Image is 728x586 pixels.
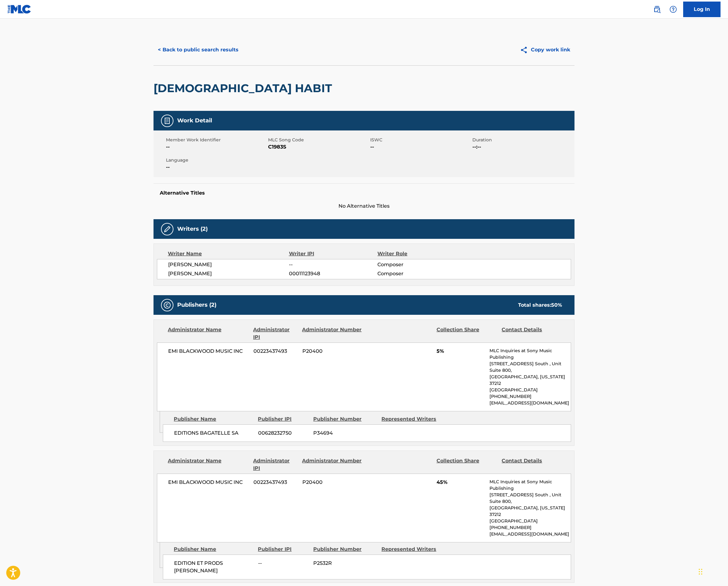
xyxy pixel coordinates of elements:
div: Writer IPI [289,250,378,258]
p: [GEOGRAPHIC_DATA], [US_STATE] 37212 [489,505,571,518]
span: MLC Song Code [268,137,369,143]
span: 00223437493 [253,479,298,486]
span: EDITION ET PRODS [PERSON_NAME] [174,560,253,574]
div: Collection Share [437,326,497,341]
div: Administrator Name [168,326,248,341]
span: EDITIONS BAGATELLE SA [174,429,253,437]
span: Language [166,157,267,163]
img: help [669,6,677,13]
span: P20400 [302,347,363,355]
span: Member Work Identifier [166,137,267,143]
span: -- [258,560,309,567]
img: Publishers [163,301,171,309]
span: [PERSON_NAME] [168,261,289,268]
p: [PHONE_NUMBER] [489,393,571,400]
div: Writer Name [168,250,289,258]
img: Work Detail [163,117,171,125]
span: 50 % [551,302,562,308]
img: Copy work link [520,46,531,54]
span: 00223437493 [253,347,298,355]
div: Publisher Name [174,546,253,553]
div: Publisher Number [313,546,377,553]
div: Administrator Name [168,457,248,472]
h5: Alternative Titles [160,190,568,196]
span: Composer [377,261,458,268]
h5: Publishers (2) [177,301,216,309]
span: No Alternative Titles [154,202,574,210]
div: Publisher Name [174,415,253,423]
span: -- [166,163,267,171]
div: Contact Details [502,457,562,472]
div: Administrator Number [302,326,362,341]
span: 00011123948 [289,270,377,277]
span: 5% [437,347,485,355]
a: Log In [683,2,721,17]
p: [PHONE_NUMBER] [489,524,571,531]
div: Help [667,3,679,16]
div: Total shares: [518,301,562,309]
span: EMI BLACKWOOD MUSIC INC [168,479,249,486]
div: Represented Writers [381,546,445,553]
p: [STREET_ADDRESS] South , Unit Suite 800, [489,492,571,505]
div: Administrator Number [302,457,362,472]
p: MLC Inquiries at Sony Music Publishing [489,347,571,361]
div: Administrator IPI [253,457,297,472]
div: Represented Writers [381,415,445,423]
span: EMI BLACKWOOD MUSIC INC [168,347,249,355]
div: Administrator IPI [253,326,297,341]
img: Writers [163,225,171,233]
p: [STREET_ADDRESS] South , Unit Suite 800, [489,361,571,374]
span: -- [370,143,471,151]
p: [GEOGRAPHIC_DATA], [US_STATE] 37212 [489,374,571,387]
div: Publisher IPI [258,546,309,553]
h5: Writers (2) [177,225,208,233]
span: 45% [437,479,485,486]
p: [EMAIL_ADDRESS][DOMAIN_NAME] [489,531,571,537]
span: [PERSON_NAME] [168,270,289,277]
img: MLC Logo [7,5,31,14]
p: [EMAIL_ADDRESS][DOMAIN_NAME] [489,400,571,406]
h2: [DEMOGRAPHIC_DATA] HABIT [154,81,335,95]
span: --:-- [472,143,573,151]
p: [GEOGRAPHIC_DATA] [489,518,571,524]
img: search [653,6,661,13]
span: ISWC [370,137,471,143]
span: P34694 [313,429,377,437]
a: Public Search [651,3,663,16]
div: Writer Role [377,250,458,258]
span: 00628232750 [258,429,309,437]
h5: Work Detail [177,117,212,124]
span: C1983S [268,143,369,151]
button: Copy work link [516,42,574,58]
span: Composer [377,270,458,277]
div: Drag [699,562,702,581]
div: Contact Details [502,326,562,341]
span: Duration [472,137,573,143]
span: -- [289,261,377,268]
button: < Back to public search results [154,42,243,58]
span: P2532R [313,560,377,567]
div: Collection Share [437,457,497,472]
span: P20400 [302,479,363,486]
p: [GEOGRAPHIC_DATA] [489,387,571,393]
div: Publisher Number [313,415,377,423]
p: MLC Inquiries at Sony Music Publishing [489,479,571,492]
div: Publisher IPI [258,415,309,423]
span: -- [166,143,267,151]
iframe: Chat Widget [697,556,728,586]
